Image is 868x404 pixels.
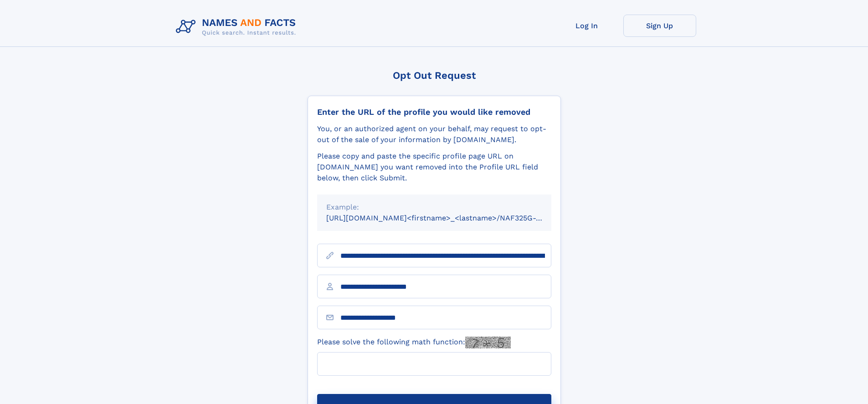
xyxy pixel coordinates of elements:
div: Example: [326,202,542,213]
div: Please copy and paste the specific profile page URL on [DOMAIN_NAME] you want removed into the Pr... [317,151,551,184]
label: Please solve the following math function: [317,337,511,348]
img: Logo Names and Facts [172,15,303,39]
a: Log In [550,15,623,37]
div: Opt Out Request [308,70,561,81]
a: Sign Up [623,15,696,37]
div: Enter the URL of the profile you would like removed [317,107,551,117]
div: You, or an authorized agent on your behalf, may request to opt-out of the sale of your informatio... [317,123,551,145]
small: [URL][DOMAIN_NAME]<firstname>_<lastname>/NAF325G-xxxxxxxx [326,214,569,222]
